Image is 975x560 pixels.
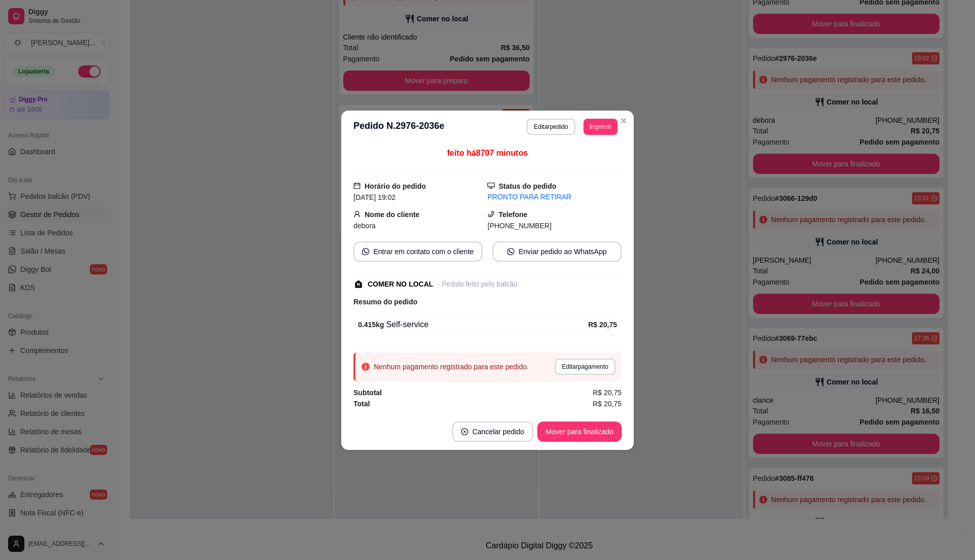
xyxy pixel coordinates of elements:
span: close-circle [461,428,468,435]
h3: Pedido N. 2976-2036e [353,119,444,135]
button: close-circleCancelar pedido [452,422,533,442]
button: Editarpagamento [555,359,615,375]
strong: Telefone [499,211,528,219]
span: [DATE] 19:02 [353,193,396,201]
strong: 0.415 kg [358,321,384,329]
button: Imprimir [583,119,617,135]
strong: Horário do pedido [365,182,426,190]
span: phone [487,211,495,218]
div: COMER NO LOCAL [368,279,433,290]
span: user [353,211,361,218]
div: PRONTO PARA RETIRAR [487,192,622,202]
button: whats-appEntrar em contato com o cliente [353,241,482,262]
strong: Resumo do pedido [353,298,417,306]
button: Mover para finalizado [537,422,622,442]
strong: Subtotal [353,389,382,397]
button: whats-appEnviar pedido ao WhatsApp [493,241,622,262]
span: calendar [353,182,361,189]
span: [PHONE_NUMBER] [487,222,551,230]
span: feito há 8707 minutos [447,149,528,157]
strong: Total [353,400,370,408]
div: Nenhum pagamento registrado para este pedido. [374,362,529,372]
span: R$ 20,75 [593,398,622,409]
span: debora [353,222,376,230]
strong: Nome do cliente [365,211,419,219]
span: R$ 20,75 [593,387,622,398]
span: whats-app [362,248,369,255]
strong: R$ 20,75 [588,321,617,329]
span: desktop [487,182,495,189]
strong: Status do pedido [499,182,557,190]
div: - Pedido feito pelo balcão [437,279,517,290]
span: whats-app [507,248,514,255]
div: Self-service [358,319,588,331]
button: Close [615,113,632,129]
button: Editarpedido [527,119,575,135]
